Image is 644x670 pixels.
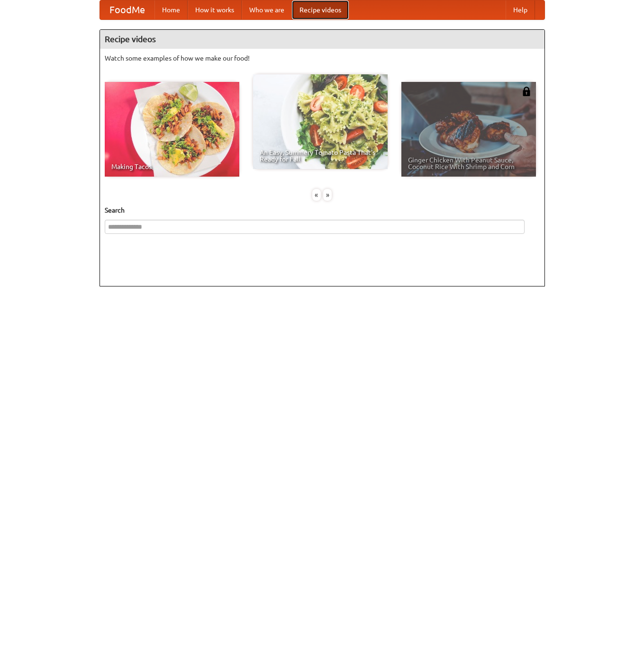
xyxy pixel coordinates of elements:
a: Help [506,0,535,19]
div: « [312,189,321,201]
a: Recipe videos [292,0,349,19]
h5: Search [105,205,540,215]
span: An Easy, Summery Tomato Pasta That's Ready for Fall [260,149,381,162]
a: Who we are [242,0,292,19]
p: Watch some examples of how we make our food! [105,54,540,63]
a: Home [154,0,188,19]
div: » [323,189,332,201]
a: How it works [188,0,242,19]
a: Making Tacos [105,82,239,177]
span: Making Tacos [111,163,233,170]
a: An Easy, Summery Tomato Pasta That's Ready for Fall [253,74,388,169]
a: FoodMe [100,0,154,19]
img: 483408.png [522,87,531,96]
h4: Recipe videos [100,30,544,49]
